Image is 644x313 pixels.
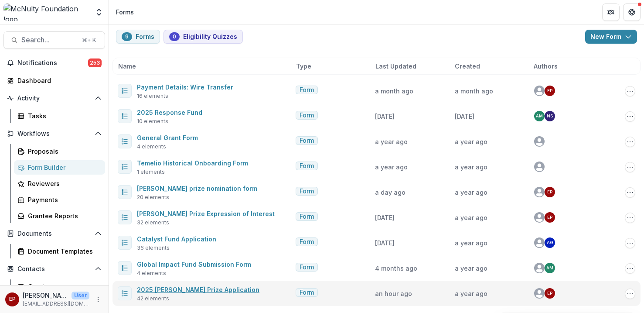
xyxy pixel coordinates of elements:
span: Activity [17,95,91,102]
a: [PERSON_NAME] Prize Expression of Interest [137,210,275,217]
p: [EMAIL_ADDRESS][DOMAIN_NAME] [23,300,89,308]
button: Open entity switcher [93,3,105,21]
span: 42 elements [137,295,169,303]
span: Created [455,62,480,71]
a: Dashboard [3,73,105,88]
div: Grantee Reports [28,211,98,220]
div: esther park [547,215,552,220]
button: Notifications253 [3,56,105,70]
a: Global Impact Fund Submission Form [137,261,251,268]
span: Form [300,289,314,296]
span: Documents [17,230,91,237]
a: Document Templates [14,244,105,258]
button: Open Contacts [3,262,105,276]
svg: avatar [534,162,545,172]
div: Abiola Makinwa [536,114,543,118]
button: Options [625,238,635,248]
div: Forms [116,7,134,17]
span: Type [296,62,311,71]
span: [DATE] [375,239,395,247]
span: Form [300,213,314,220]
div: Ananya Gouthi [547,241,553,245]
button: Partners [602,3,620,21]
span: a year ago [455,290,487,297]
span: a year ago [455,163,487,171]
span: Notifications [17,59,88,67]
span: an hour ago [375,290,412,297]
span: 4 elements [137,143,166,151]
svg: avatar [534,136,545,147]
span: a year ago [375,138,408,145]
span: 36 elements [137,244,170,252]
span: Name [118,62,136,71]
img: McNulty Foundation logo [3,3,89,21]
span: 0 [173,34,176,40]
span: a year ago [455,265,487,272]
button: Search... [3,31,105,49]
svg: avatar [534,212,545,223]
span: Contacts [17,265,91,273]
button: Options [625,137,635,147]
a: Payment Details: Wire Transfer [137,83,233,91]
div: Nina Sawhney [547,114,553,118]
button: Options [625,111,635,122]
span: a month ago [455,87,493,95]
span: a year ago [375,163,408,171]
svg: avatar [534,263,545,273]
a: Grantees [14,279,105,294]
span: Form [300,264,314,271]
span: [DATE] [455,113,474,120]
nav: breadcrumb [112,6,137,18]
span: 10 elements [137,117,168,125]
button: Forms [116,30,160,44]
a: [PERSON_NAME] prize nomination form [137,185,257,192]
div: Payments [28,195,98,204]
span: 4 elements [137,269,166,277]
a: Temelio Historical Onboarding Form [137,159,248,167]
a: Grantee Reports [14,209,105,223]
span: Form [300,162,314,170]
div: Proposals [28,147,98,156]
button: Options [625,187,635,198]
span: a year ago [455,239,487,247]
a: Tasks [14,109,105,123]
span: Authors [534,62,558,71]
a: Proposals [14,144,105,158]
span: 1 elements [137,168,165,176]
button: Options [625,263,635,274]
svg: avatar [534,187,545,197]
div: esther park [547,291,552,296]
span: 32 elements [137,219,169,227]
button: New Form [585,30,637,44]
div: Form Builder [28,163,98,172]
span: 20 elements [137,193,169,201]
span: a day ago [375,189,405,196]
span: a year ago [455,138,487,145]
button: Options [625,86,635,96]
button: Options [625,289,635,299]
span: a year ago [455,214,487,221]
p: User [72,292,89,299]
div: Reviewers [28,179,98,188]
a: Catalyst Fund Application [137,235,216,243]
span: Form [300,188,314,195]
span: a month ago [375,87,413,95]
svg: avatar [534,237,545,248]
button: Options [625,213,635,223]
div: Grantees [28,282,98,291]
span: [DATE] [375,214,395,221]
div: Abiola Makinwa [546,266,553,270]
span: Workflows [17,130,91,138]
span: Form [300,238,314,246]
span: Form [300,137,314,144]
div: esther park [547,190,552,194]
span: Form [300,86,314,94]
div: esther park [547,89,552,93]
div: Dashboard [17,76,98,85]
svg: avatar [534,288,545,299]
button: Options [625,162,635,172]
p: [PERSON_NAME] [23,291,68,300]
button: Open Workflows [3,127,105,141]
span: a year ago [455,189,487,196]
button: More [93,294,103,305]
